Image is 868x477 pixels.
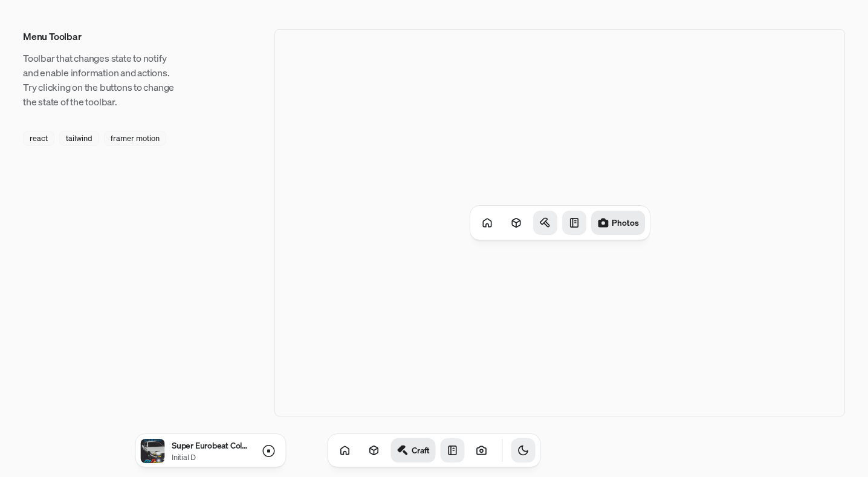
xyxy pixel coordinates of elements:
[23,131,54,146] div: react
[511,438,536,462] button: Toggle Theme
[59,131,99,146] div: tailwind
[172,452,249,463] p: Initial D
[23,29,178,44] h3: Menu Toolbar
[172,439,249,452] p: Super Eurobeat Collection
[104,131,166,146] div: framer motion
[23,51,178,109] p: Toolbar that changes state to notify and enable information and actions. Try clicking on the butt...
[612,217,639,228] h1: Photos
[412,444,430,456] h1: Craft
[391,438,436,462] a: Craft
